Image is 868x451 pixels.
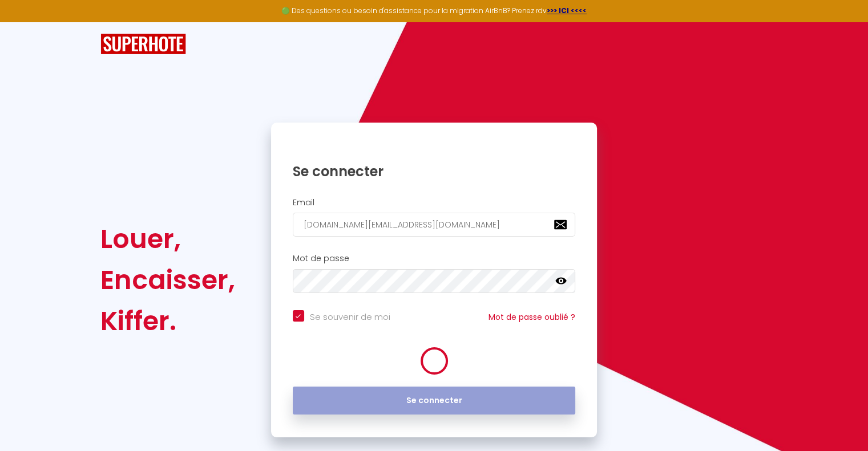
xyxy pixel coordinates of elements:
[547,6,587,15] a: >>> ICI <<<<
[100,218,235,259] div: Louer,
[100,259,235,300] div: Encaisser,
[293,162,576,180] h1: Se connecter
[293,254,576,263] h2: Mot de passe
[488,311,575,323] a: Mot de passe oublié ?
[100,34,186,55] img: SuperHote logo
[293,213,576,237] input: Ton Email
[100,300,235,342] div: Kiffer.
[293,387,576,415] button: Se connecter
[293,198,576,208] h2: Email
